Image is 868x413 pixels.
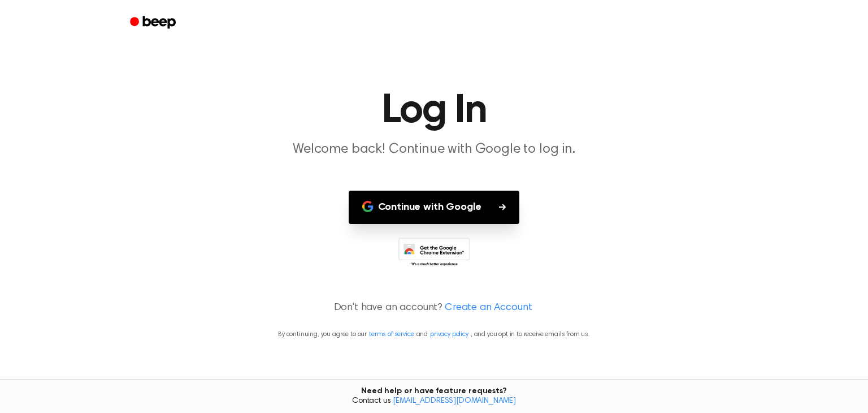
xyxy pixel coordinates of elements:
[7,397,861,407] span: Contact us
[369,331,414,338] a: terms of service
[217,140,651,159] p: Welcome back! Continue with Google to log in.
[122,12,186,34] a: Beep
[349,191,520,224] button: Continue with Google
[393,397,516,405] a: [EMAIL_ADDRESS][DOMAIN_NAME]
[14,300,854,316] p: Don't have an account?
[445,300,532,316] a: Create an Account
[14,329,854,339] p: By continuing, you agree to our and , and you opt in to receive emails from us.
[145,91,723,131] h1: Log In
[430,331,468,338] a: privacy policy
